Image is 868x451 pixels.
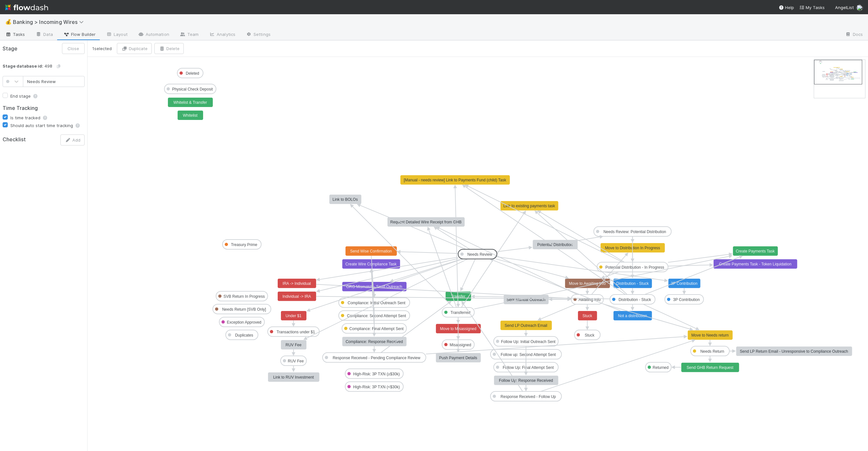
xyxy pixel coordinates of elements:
text: Needs Review [467,252,492,257]
span: My Tasks [799,5,825,10]
a: My Tasks [799,4,825,11]
text: Duplicates [235,333,253,338]
text: Request Detailed Wire Receipt from GHB [390,220,462,224]
text: Compliance: Initial Outreach Sent [348,301,406,305]
a: Automation [133,30,174,40]
text: Send Wise Confirmation [350,249,392,253]
text: Deleted [186,71,199,76]
text: Compliance: Response Received [346,339,403,344]
text: Send LP Outreach Email [505,323,547,328]
text: SVB Return In Progress [223,294,265,299]
text: Follow Up: Final Attempt Sent [503,365,554,370]
label: Should auto start time tracking [10,122,81,129]
span: 498 [3,63,65,69]
span: Flow Builder [63,31,96,38]
text: Treasury Prime [231,242,257,247]
span: Stage [3,45,17,53]
label: End stage [10,92,38,100]
span: 1 selected [92,45,112,52]
img: avatar_eb751263-687b-4103-b8bd-7a95983f73d1.png [856,5,863,11]
text: ORG Mismatch - Send Outreach [346,285,402,289]
text: Individual -> IRA [283,294,311,299]
span: Banking > Incoming Wires [13,19,87,25]
text: Create Payments Task [736,249,775,253]
text: Not a distribution [618,314,647,318]
text: Move to Awaiting Info [569,281,606,286]
text: Compliance: Second Attempt Sent [347,314,406,318]
text: Needs Return [700,349,724,354]
text: [Manual - needs review] Link to Payments Fund (child) Task [404,178,506,182]
text: Follow Up: Initial Outreach Sent [501,339,556,344]
text: Whitelist & Transfer [173,100,207,105]
text: Transferred [450,310,470,315]
text: Distribution - Stuck [616,281,649,286]
text: Link to existing payments task [503,204,555,208]
img: logo-inverted-e16ddd16eac7371096b0.svg [5,2,48,13]
text: Follow Up: Response Received [499,378,553,383]
text: Link to BOLOs [333,197,358,202]
text: Exception Approved [227,320,262,325]
text: 3P Contribution [673,297,700,302]
h2: Time Tracking [3,105,85,111]
a: Analytics [204,30,241,40]
text: Move to Distribution In Progress [605,246,660,250]
a: Data [30,30,58,40]
a: Settings [241,30,276,40]
text: Follow up: Second Attempt Sent [501,352,556,357]
text: High-Risk: 3P TXN (≥$30k) [353,372,400,376]
text: 3P Contribution [671,281,698,286]
button: Delete [154,43,184,54]
text: Physical Check Deposit [172,87,213,91]
a: Team [174,30,204,40]
text: Whitelist [183,113,198,118]
label: Is time tracked [10,114,48,122]
text: Response Received - Follow Up [501,394,556,399]
button: Add [60,134,85,145]
text: Move to Misassigned [440,327,477,331]
text: Push Payment Details [439,356,477,360]
text: RUV Fee [285,343,302,347]
span: AngelList [835,5,854,10]
span: Stage database id: [3,63,43,69]
text: Potential Distribution [537,242,573,247]
span: 💰 [5,19,12,25]
text: Send LP Return Email - Unresponsive to Compliance Outreach [740,349,848,354]
button: Close [62,43,85,54]
text: Send GHB Return Request [687,365,734,370]
text: Stuck [583,314,593,318]
a: Flow Builder [58,30,101,40]
text: Misassigned [450,343,471,347]
text: RUV Fee [288,359,304,363]
text: Needs Review: Potential Distribution [604,230,666,234]
text: Create Payments Task - Token Liquidation [719,262,791,266]
text: Link to RUV Investment [273,375,314,380]
text: Compliance: Final Attempt Sent [349,327,404,331]
text: Transactions under $1 [277,330,315,334]
a: Layout [101,30,133,40]
text: Returned [653,365,668,370]
text: Response Received - Pending Compliance Review [333,356,420,360]
text: Needs Return [SVB Only] [222,307,266,312]
text: Potential Distribution - In Progress [605,265,664,270]
text: Move to Needs return [691,333,728,338]
a: Docs [840,30,868,40]
text: Stuck [585,333,595,338]
text: IRA -> Individual [283,281,311,286]
text: Distribution - Stuck [619,297,652,302]
span: Tasks [5,31,25,38]
text: Under $1 [285,314,302,318]
text: Create Wire Compliance Task [346,262,397,266]
div: Help [779,4,794,11]
h2: Checklist [3,136,39,143]
button: Duplicate [117,43,152,54]
text: High-Risk: 3P TXN (<$30k) [353,385,400,389]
